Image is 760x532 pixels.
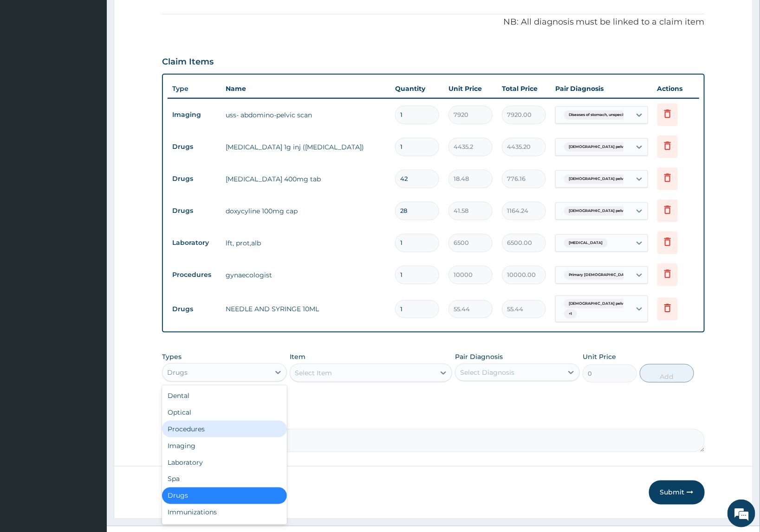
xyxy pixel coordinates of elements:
[640,364,694,383] button: Add
[583,352,616,361] label: Unit Price
[162,471,287,487] div: Spa
[162,437,287,454] div: Imaging
[390,79,444,98] th: Quantity
[168,234,221,251] td: Laboratory
[564,110,633,120] span: Diseases of stomach, unspecifi...
[162,57,214,67] h3: Claim Items
[564,270,678,280] span: Primary [DEMOGRAPHIC_DATA][MEDICAL_DATA] of ...
[221,202,390,220] td: doxycyline 100mg cap
[168,170,221,187] td: Drugs
[221,234,390,252] td: lft, prot,alb
[168,138,221,155] td: Drugs
[455,352,503,361] label: Pair Diagnosis
[564,299,667,308] span: [DEMOGRAPHIC_DATA] pelvic inflammatory dis...
[564,238,608,248] span: [MEDICAL_DATA]
[168,202,221,219] td: Drugs
[162,421,287,437] div: Procedures
[162,353,182,361] label: Types
[444,79,497,98] th: Unit Price
[168,266,221,283] td: Procedures
[551,79,653,98] th: Pair Diagnosis
[221,300,390,318] td: NEEDLE AND SYRINGE 10ML
[295,368,332,378] div: Select Item
[167,368,188,377] div: Drugs
[54,117,128,211] span: We're online!
[460,368,514,377] div: Select Diagnosis
[221,106,390,124] td: uss- abdomino-pelvic scan
[290,352,305,361] label: Item
[162,487,287,504] div: Drugs
[162,454,287,471] div: Laboratory
[497,79,551,98] th: Total Price
[168,106,221,123] td: Imaging
[649,481,705,505] button: Submit
[162,387,287,404] div: Dental
[162,416,705,424] label: Comment
[564,142,667,152] span: [DEMOGRAPHIC_DATA] pelvic inflammatory dis...
[564,206,667,216] span: [DEMOGRAPHIC_DATA] pelvic inflammatory dis...
[5,253,177,286] textarea: Type your message and hit 'Enter'
[162,16,705,28] p: NB: All diagnosis must be linked to a claim item
[221,266,390,284] td: gynaecologist
[564,309,577,319] span: + 1
[168,80,221,97] th: Type
[221,79,390,98] th: Name
[221,170,390,188] td: [MEDICAL_DATA] 400mg tab
[162,404,287,421] div: Optical
[221,138,390,156] td: [MEDICAL_DATA] 1g inj ([MEDICAL_DATA])
[564,174,667,184] span: [DEMOGRAPHIC_DATA] pelvic inflammatory dis...
[48,52,156,64] div: Chat with us now
[17,46,38,70] img: d_794563401_company_1708531726252_794563401
[162,504,287,521] div: Immunizations
[152,5,175,27] div: Minimize live chat window
[168,301,221,318] td: Drugs
[653,79,699,98] th: Actions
